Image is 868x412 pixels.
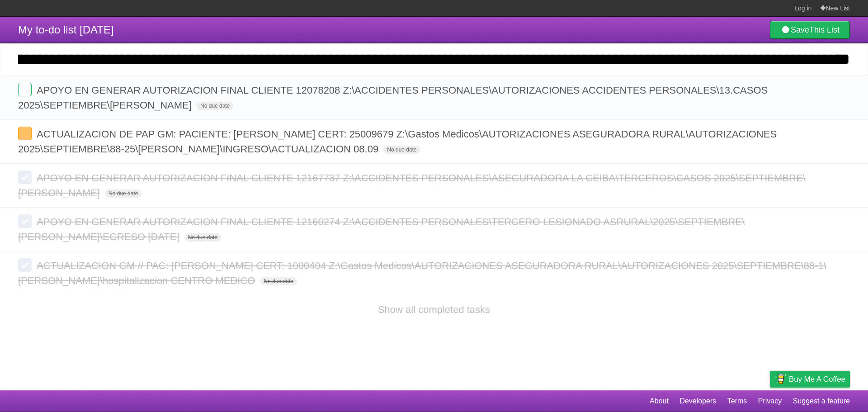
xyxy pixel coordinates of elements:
[770,21,850,39] a: SaveThis List
[809,25,840,34] b: This List
[18,172,806,199] span: APOYO EN GENERAR AUTORIZACION FINAL CLIENTE 12167737 Z:\ACCIDENTES PERSONALES\ASEGURADORA LA CEIB...
[18,128,777,155] span: ACTUALIZACION DE PAP GM: PACIENTE: [PERSON_NAME] CERT: 25009679 Z:\Gastos Medicos\AUTORIZACIONES ...
[789,371,845,387] span: Buy me a coffee
[105,189,142,198] span: No due date
[18,170,32,184] label: Done
[18,85,768,111] span: APOYO EN GENERAR AUTORIZACION FINAL CLIENTE 12078208 Z:\ACCIDENTES PERSONALES\AUTORIZACIONES ACCI...
[774,371,787,387] img: Buy me a coffee
[727,393,747,410] a: Terms
[650,393,669,410] a: About
[18,258,32,272] label: Done
[18,24,114,36] span: My to-do list [DATE]
[793,393,850,410] a: Suggest a feature
[758,393,782,410] a: Privacy
[18,127,32,140] label: Done
[197,102,233,110] span: No due date
[184,233,221,242] span: No due date
[260,277,297,285] span: No due date
[378,304,490,315] a: Show all completed tasks
[18,260,826,286] span: ACTUALIZACION GM // PAC: [PERSON_NAME] CERT: 1000404 Z:\Gastos Medicos\AUTORIZACIONES ASEGURADORA...
[770,371,850,388] a: Buy me a coffee
[679,393,716,410] a: Developers
[18,83,32,96] label: Done
[18,216,745,242] span: APOYO EN GENERAR AUTORIZACION FINAL CLIENTE 12160274 Z:\ACCIDENTES PERSONALES\TERCERO LESIONADO A...
[383,146,420,154] span: No due date
[18,214,32,228] label: Done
